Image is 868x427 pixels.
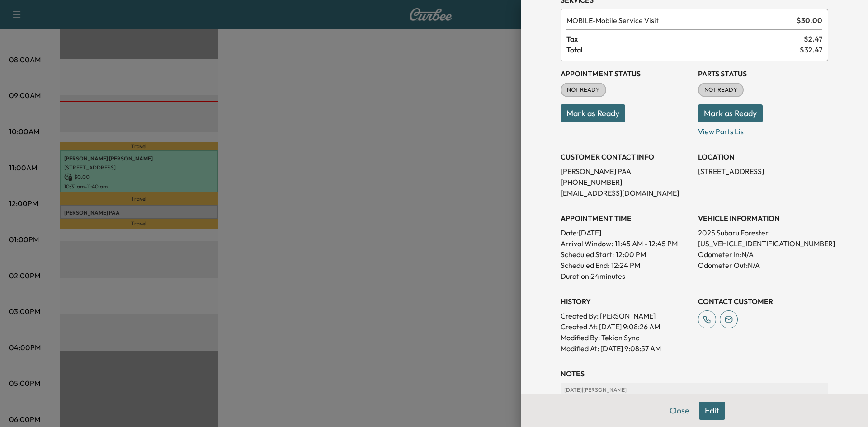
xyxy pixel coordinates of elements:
h3: CUSTOMER CONTACT INFO [561,151,691,162]
h3: History [561,296,691,307]
p: View Parts List [698,122,828,137]
p: Date: [DATE] [561,227,691,238]
span: NOT READY [699,85,743,94]
p: Arrival Window: [561,238,691,249]
button: Mark as Ready [698,104,763,122]
h3: Appointment Status [561,68,691,79]
p: [PERSON_NAME] PAA [561,166,691,177]
h3: Parts Status [698,68,828,79]
h3: VEHICLE INFORMATION [698,213,828,224]
p: Modified By : Tekion Sync [561,332,691,343]
p: [DATE] | [PERSON_NAME] [564,386,825,394]
p: Duration: 24 minutes [561,271,691,282]
p: 12:00 PM [616,249,646,260]
p: Scheduled End: [561,260,609,271]
p: Created By : [PERSON_NAME] [561,310,691,321]
h3: CONTACT CUSTOMER [698,296,828,307]
p: [PHONE_NUMBER] [561,177,691,188]
span: Mobile Service Visit [566,15,793,26]
span: 11:45 AM - 12:45 PM [615,238,678,249]
p: Odometer Out: N/A [698,260,828,271]
p: 12:24 PM [611,260,640,271]
span: $ 32.47 [800,44,822,55]
span: Total [566,44,800,55]
p: [STREET_ADDRESS] [698,166,828,177]
p: [EMAIL_ADDRESS][DOMAIN_NAME] [561,188,691,198]
p: [US_VEHICLE_IDENTIFICATION_NUMBER] [698,238,828,249]
p: Modified At : [DATE] 9:08:57 AM [561,343,691,354]
p: Odometer In: N/A [698,249,828,260]
p: Created At : [DATE] 9:08:26 AM [561,321,691,332]
span: NOT READY [561,85,605,94]
span: Tax [566,33,804,44]
p: Scheduled Start: [561,249,614,260]
h3: NOTES [561,368,828,379]
button: Edit [699,402,725,420]
p: 2025 Subaru Forester [698,227,828,238]
h3: LOCATION [698,151,828,162]
span: $ 30.00 [797,15,822,26]
h3: APPOINTMENT TIME [561,213,691,224]
button: Mark as Ready [561,104,625,122]
span: $ 2.47 [804,33,822,44]
button: Close [664,402,695,420]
